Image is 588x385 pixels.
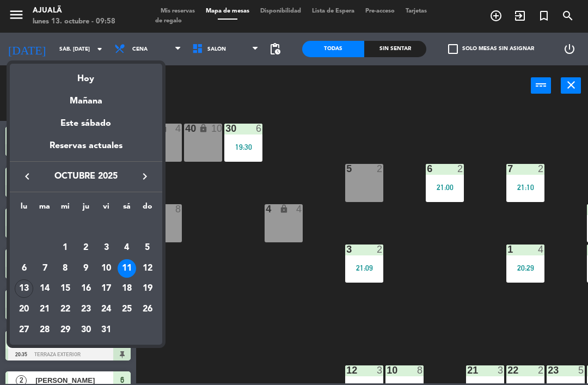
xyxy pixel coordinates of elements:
[15,300,33,319] div: 20
[77,259,95,278] div: 9
[34,278,55,299] td: 14 de octubre de 2025
[97,321,115,339] div: 31
[34,320,55,340] td: 28 de octubre de 2025
[77,321,95,339] div: 30
[14,320,35,340] td: 27 de octubre de 2025
[96,237,117,258] td: 3 de octubre de 2025
[15,259,33,278] div: 6
[118,279,136,298] div: 18
[76,278,96,299] td: 16 de octubre de 2025
[138,239,157,257] div: 5
[55,237,76,258] td: 1 de octubre de 2025
[76,200,96,217] th: jueves
[137,200,158,217] th: domingo
[96,278,117,299] td: 17 de octubre de 2025
[56,279,75,298] div: 15
[76,320,96,340] td: 30 de octubre de 2025
[118,259,136,278] div: 11
[34,299,55,320] td: 21 de octubre de 2025
[138,259,157,278] div: 12
[14,278,35,299] td: 13 de octubre de 2025
[77,239,95,257] div: 2
[117,278,137,299] td: 18 de octubre de 2025
[17,169,37,184] button: keyboard_arrow_left
[55,200,76,217] th: miércoles
[77,300,95,319] div: 23
[55,299,76,320] td: 22 de octubre de 2025
[56,321,75,339] div: 29
[10,139,162,161] div: Reservas actuales
[138,170,151,183] i: keyboard_arrow_right
[34,258,55,279] td: 7 de octubre de 2025
[14,258,35,279] td: 6 de octubre de 2025
[56,259,75,278] div: 8
[137,237,158,258] td: 5 de octubre de 2025
[14,299,35,320] td: 20 de octubre de 2025
[96,258,117,279] td: 10 de octubre de 2025
[21,170,34,183] i: keyboard_arrow_left
[118,300,136,319] div: 25
[76,258,96,279] td: 9 de octubre de 2025
[55,258,76,279] td: 8 de octubre de 2025
[137,258,158,279] td: 12 de octubre de 2025
[97,279,115,298] div: 17
[77,279,95,298] div: 16
[15,321,33,339] div: 27
[97,300,115,319] div: 24
[37,169,135,184] span: octubre 2025
[55,278,76,299] td: 15 de octubre de 2025
[96,200,117,217] th: viernes
[10,86,162,108] div: Mañana
[117,258,137,279] td: 11 de octubre de 2025
[96,299,117,320] td: 24 de octubre de 2025
[10,108,162,139] div: Este sábado
[35,279,54,298] div: 14
[138,279,157,298] div: 19
[10,64,162,86] div: Hoy
[97,259,115,278] div: 10
[34,200,55,217] th: martes
[35,259,54,278] div: 7
[76,237,96,258] td: 2 de octubre de 2025
[117,200,137,217] th: sábado
[117,237,137,258] td: 4 de octubre de 2025
[35,321,54,339] div: 28
[55,320,76,340] td: 29 de octubre de 2025
[15,279,33,298] div: 13
[35,300,54,319] div: 21
[137,299,158,320] td: 26 de octubre de 2025
[135,169,155,184] button: keyboard_arrow_right
[76,299,96,320] td: 23 de octubre de 2025
[14,200,35,217] th: lunes
[137,278,158,299] td: 19 de octubre de 2025
[118,239,136,257] div: 4
[56,300,75,319] div: 22
[14,217,158,237] td: OCT.
[96,320,117,340] td: 31 de octubre de 2025
[56,239,75,257] div: 1
[117,299,137,320] td: 25 de octubre de 2025
[97,239,115,257] div: 3
[138,300,157,319] div: 26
